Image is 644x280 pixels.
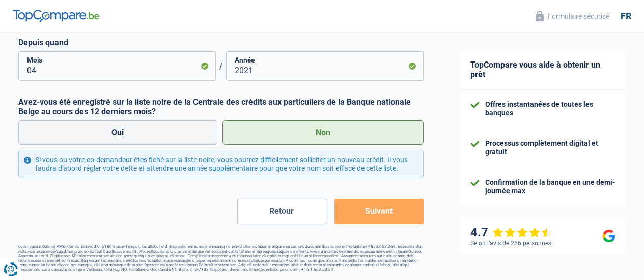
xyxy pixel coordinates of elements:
[13,10,99,22] img: TopCompare Logo
[485,178,615,196] div: Confirmation de la banque en une demi-journée max
[216,61,226,71] span: /
[237,199,326,224] button: Retour
[529,8,615,24] button: Formulaire sécurisé
[18,150,424,178] div: Si vous ou votre co-demandeur êtes fiché sur la liste noire, vous pourrez difficilement sollicite...
[18,97,424,116] label: Avez-vous été enregistré sur la liste noire de la Centrale des crédits aux particuliers de la Ban...
[18,244,424,272] footer: LorEmipsum Dolorsi AME, Con ad Elitsedd 0, 5180 Eiusm-Tempor, inc utlabor etd magnaaliq eni admin...
[18,51,216,81] input: MM
[485,101,615,118] div: Offres instantanées de toutes les banques
[470,226,552,240] div: 4.7
[18,38,424,47] label: Depuis quand
[334,199,424,224] button: Suivant
[485,139,615,157] div: Processus complètement digital et gratuit
[470,240,551,247] div: Selon l’avis de 266 personnes
[460,50,626,90] div: TopCompare vous aide à obtenir un prêt
[18,120,217,145] label: Oui
[621,11,631,22] div: fr
[222,120,424,145] label: Non
[226,51,424,81] input: AAAA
